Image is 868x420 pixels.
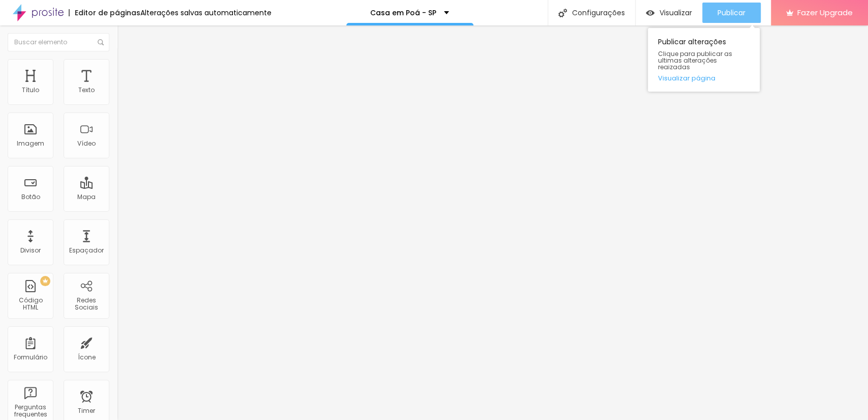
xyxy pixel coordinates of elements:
[558,9,567,17] img: Icone
[658,75,750,81] a: Visualizar página
[646,9,654,17] img: view-1.svg
[648,28,760,92] div: Publicar alterações
[10,404,50,418] div: Perguntas frequentes
[658,50,750,71] span: Clique para publicar as ultimas alterações reaizadas
[17,140,44,147] div: Imagem
[77,140,96,147] div: Vídeo
[22,87,39,94] div: Título
[77,193,96,201] div: Mapa
[370,9,436,16] p: Casa em Poá - SP
[78,354,96,361] div: Ícone
[78,407,95,414] div: Timer
[636,3,702,23] button: Visualizar
[20,247,41,254] div: Divisor
[69,247,104,254] div: Espaçador
[66,297,106,312] div: Redes Sociais
[797,8,853,17] span: Fazer Upgrade
[717,9,745,17] span: Publicar
[21,193,40,201] div: Botão
[117,25,868,420] iframe: Editor
[98,39,104,45] img: Icone
[69,9,140,16] div: Editor de páginas
[702,3,761,23] button: Publicar
[8,33,109,51] input: Buscar elemento
[14,354,47,361] div: Formulário
[10,297,50,312] div: Código HTML
[660,9,692,17] span: Visualizar
[140,9,272,16] div: Alterações salvas automaticamente
[78,87,95,94] div: Texto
